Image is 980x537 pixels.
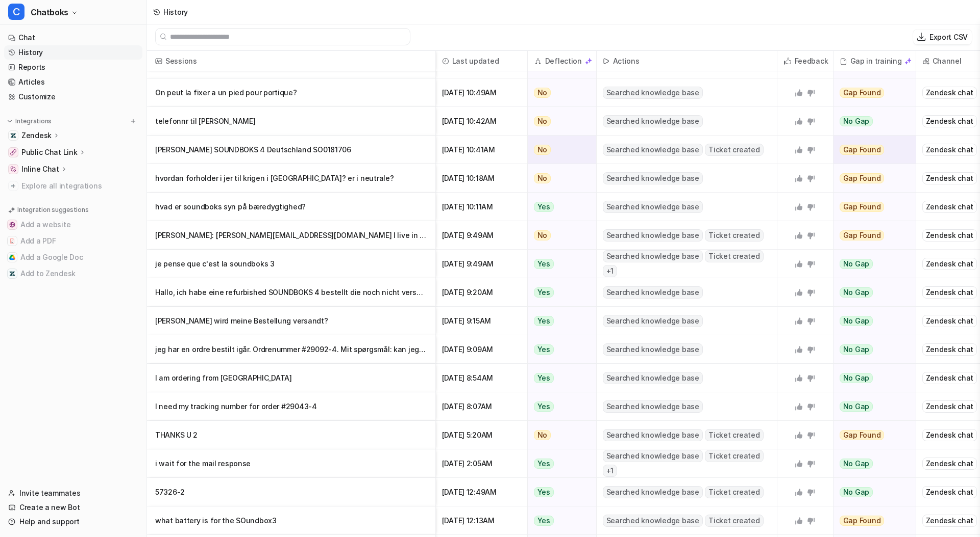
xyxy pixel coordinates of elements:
[545,51,582,71] h2: Deflection
[10,132,16,139] img: Zendesk
[922,87,977,99] div: Zendesk chat
[603,115,703,127] span: Searched knowledge base
[4,249,142,265] button: Add a Google DocAdd a Google Doc
[6,118,13,125] img: expand menu
[155,335,427,364] p: jeg har en ordre bestilt igår. Ordrenummer #29092-4. Mit spørgsmål: kan jeg afhe
[155,364,427,392] p: I am ordering from [GEOGRAPHIC_DATA]
[4,515,142,529] a: Help and support
[528,421,591,449] button: No
[155,278,427,307] p: Hallo, ich habe eine refurbished SOUNDBOKS 4 bestellt die noch nicht versendet w
[4,31,142,45] a: Chat
[440,449,523,478] span: [DATE] 2:05AM
[440,307,523,335] span: [DATE] 9:15AM
[4,500,142,515] a: Create a new Bot
[528,193,591,221] button: Yes
[10,166,16,172] img: Inline Chat
[913,30,972,44] button: Export CSV
[440,193,523,221] span: [DATE] 10:11AM
[9,271,15,277] img: Add to Zendesk
[440,164,523,193] span: [DATE] 10:18AM
[834,307,909,335] button: No Gap
[534,88,551,98] span: No
[603,229,703,241] span: Searched knowledge base
[603,286,703,299] span: Searched knowledge base
[840,202,885,212] span: Gap Found
[528,136,591,164] button: No
[4,486,142,500] a: Invite teammates
[603,144,703,156] span: Searched knowledge base
[834,392,909,421] button: No Gap
[834,193,909,221] button: Gap Found
[528,107,591,136] button: No
[155,506,427,535] p: what battery is for the SOundbox3
[534,259,554,269] span: Yes
[840,88,885,98] span: Gap Found
[840,173,885,183] span: Gap Found
[603,515,703,527] span: Searched knowledge base
[534,230,551,240] span: No
[440,107,523,136] span: [DATE] 10:42AM
[440,250,523,278] span: [DATE] 9:49AM
[603,343,703,356] span: Searched knowledge base
[840,430,885,440] span: Gap Found
[155,449,427,478] p: i wait for the mail response
[834,221,909,250] button: Gap Found
[603,265,618,277] span: + 1
[440,421,523,449] span: [DATE] 5:20AM
[603,465,618,477] span: + 1
[21,130,52,141] p: Zendesk
[840,259,873,269] span: No Gap
[4,265,142,282] button: Add to ZendeskAdd to Zendesk
[534,344,554,355] span: Yes
[922,458,977,470] div: Zendesk chat
[834,164,909,193] button: Gap Found
[440,506,523,535] span: [DATE] 12:13AM
[838,51,912,71] div: Gap in training
[705,486,764,498] span: Ticket created
[130,118,137,125] img: menu_add.svg
[528,221,591,250] button: No
[840,116,873,126] span: No Gap
[705,144,764,156] span: Ticket created
[440,478,523,506] span: [DATE] 12:49AM
[922,258,977,270] div: Zendesk chat
[603,201,703,213] span: Searched knowledge base
[9,238,15,244] img: Add a PDF
[922,343,977,356] div: Zendesk chat
[528,449,591,478] button: Yes
[528,335,591,364] button: Yes
[795,51,828,71] h2: Feedback
[922,201,977,213] div: Zendesk chat
[4,217,142,233] button: Add a websiteAdd a website
[705,515,764,527] span: Ticket created
[922,486,977,498] div: Zendesk chat
[440,335,523,364] span: [DATE] 9:09AM
[21,147,78,157] p: Public Chat Link
[440,51,523,71] span: Last updated
[613,51,640,71] h2: Actions
[834,107,909,136] button: No Gap
[834,364,909,392] button: No Gap
[603,486,703,498] span: Searched knowledge base
[534,116,551,126] span: No
[155,478,427,506] p: 57326-2
[840,316,873,326] span: No Gap
[840,373,873,383] span: No Gap
[603,172,703,184] span: Searched knowledge base
[922,115,977,127] div: Zendesk chat
[834,78,909,107] button: Gap Found
[528,78,591,107] button: No
[440,136,523,164] span: [DATE] 10:41AM
[528,278,591,307] button: Yes
[922,144,977,156] div: Zendesk chat
[705,250,764,262] span: Ticket created
[4,116,55,126] button: Integrations
[163,7,188,17] div: History
[534,316,554,326] span: Yes
[155,193,427,221] p: hvad er soundboks syn på bæredygtighed?
[528,250,591,278] button: Yes
[922,172,977,184] div: Zendesk chat
[834,136,909,164] button: Gap Found
[834,421,909,449] button: Gap Found
[922,286,977,299] div: Zendesk chat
